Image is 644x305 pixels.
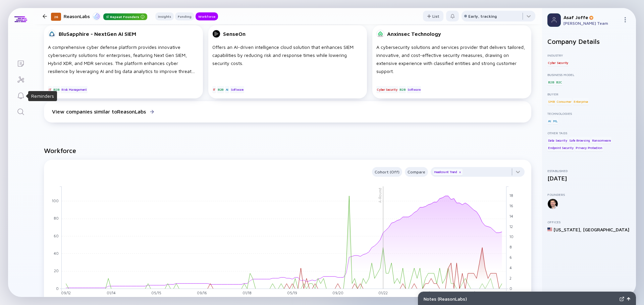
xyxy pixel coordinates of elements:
div: Data Security [547,137,568,144]
div: Risk Management [61,86,88,93]
div: List [423,11,443,21]
img: Expand Notes [620,297,624,301]
div: Insights [155,13,174,20]
tspan: 01/22 [378,291,388,295]
tspan: 20 [54,269,59,273]
tspan: 100 [52,199,59,203]
a: Search [8,103,33,119]
div: BluSapphire - NextGen AI SIEM [59,31,136,37]
div: AI [547,118,552,124]
tspan: 0 [509,286,512,291]
div: Notes ( ReasonLabs ) [424,296,617,302]
button: Insights [155,12,174,20]
tspan: 0 [56,286,59,291]
div: IT [48,86,52,93]
tspan: 10 [509,235,514,239]
a: Investor Map [8,71,33,87]
div: 26 [51,13,61,21]
tspan: 2 [509,276,512,280]
tspan: 12 [509,224,513,229]
div: B2B [217,86,224,93]
div: Privacy Protection [575,145,603,151]
div: Cyber Security [376,86,398,93]
tspan: 01/14 [107,291,116,295]
div: Industry [547,53,631,57]
div: x [458,170,462,174]
div: Early, tracking [468,14,497,19]
div: B2C [555,79,562,85]
div: AI [225,86,229,93]
div: B2B [53,86,60,93]
div: Safe Browsing [569,137,590,144]
div: Funding [175,13,194,20]
div: Other Tags [547,131,631,135]
div: Anxinsec Technology [387,31,441,37]
tspan: 09/24 [468,291,479,295]
div: Cohort (Off) [372,168,402,176]
tspan: 60 [54,234,59,238]
div: Workforce [196,13,218,20]
div: Technologies [547,111,631,116]
tspan: 40 [54,251,59,255]
div: Reminders [31,93,54,99]
h2: Company Details [547,37,631,45]
div: IT [212,86,216,93]
div: Offices [547,220,631,224]
div: [PERSON_NAME] Team [563,21,620,26]
div: Compare [405,168,428,176]
div: Cyber Security [547,59,569,66]
a: SenseOnOffers an AI-driven intelligence cloud solution that enhances SIEM capabilities by reducin... [208,25,367,101]
tspan: 05/23 [423,291,433,295]
div: Headcount Trend [433,169,463,175]
tspan: 09/20 [332,291,343,295]
div: Business Model [547,73,631,77]
img: United States Flag [547,227,552,232]
tspan: 09/12 [61,291,71,295]
div: Consumer [556,98,572,105]
div: Buyer [547,92,631,96]
div: ReasonLabs [64,12,147,20]
div: View companies similar to ReasonLabs [52,108,146,115]
button: Compare [405,167,428,177]
div: Software [230,86,244,93]
tspan: 4 [509,265,512,270]
div: [DATE] [547,175,631,182]
div: ML [552,118,558,124]
div: Founders [547,193,631,197]
a: Anxinsec TechnologyA cybersecurity solutions and services provider that delivers tailored, innova... [372,25,531,101]
div: Offers an AI-driven intelligence cloud solution that enhances SIEM capabilities by reducing risk ... [212,43,363,75]
div: Asaf Joffe [563,14,620,20]
button: Funding [175,12,194,20]
button: Workforce [196,12,218,20]
tspan: 01/18 [243,291,252,295]
div: [GEOGRAPHIC_DATA] [583,227,629,232]
h2: Workforce [44,147,531,154]
tspan: 6 [509,255,512,259]
div: Software [407,86,421,93]
img: Open Notes [627,297,630,301]
div: Enterprise [573,98,589,105]
a: BluSapphire - NextGen AI SIEMA comprehensive cyber defense platform provides innovative cybersecu... [44,25,203,101]
div: Endpoint Security [547,145,574,151]
button: List [423,11,443,21]
div: B2B [399,86,406,93]
tspan: 05/19 [287,291,297,295]
a: Lists [8,55,33,71]
img: Menu [623,17,628,22]
tspan: 09/16 [197,291,207,295]
a: Reminders [8,87,33,103]
tspan: 8 [509,245,512,249]
div: A comprehensive cyber defense platform provides innovative cybersecurity solutions for enterprise... [48,43,199,75]
tspan: 80 [54,216,59,221]
div: A cybersecurity solutions and services provider that delivers tailored, innovative, and cost-effe... [376,43,527,75]
tspan: 18 [509,194,513,198]
div: Established [547,169,631,173]
img: Profile Picture [547,13,561,27]
div: [US_STATE] , [553,227,582,232]
div: B2B [547,79,554,85]
tspan: 16 [509,204,513,208]
div: SMB [547,98,555,105]
button: Cohort (Off) [372,167,402,177]
div: Repeat Founders [103,13,147,20]
div: SenseOn [223,31,246,37]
